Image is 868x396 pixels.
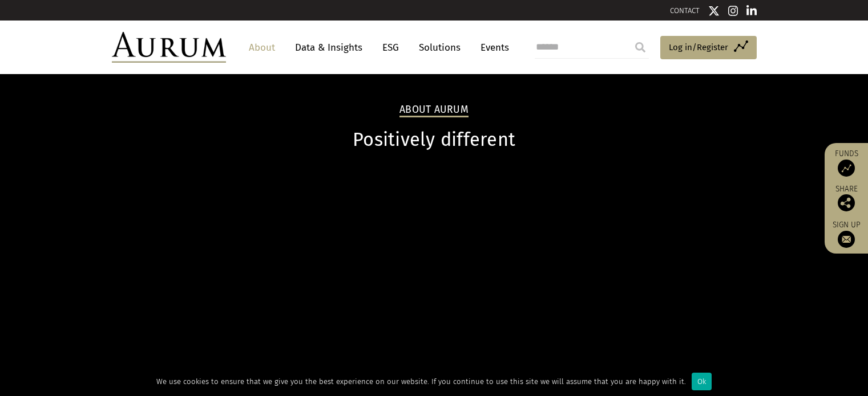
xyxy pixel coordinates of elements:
div: Share [830,185,862,211]
a: Sign up [830,220,862,248]
img: Access Funds [838,160,855,177]
h1: Positively different [112,129,757,151]
a: Funds [830,149,862,177]
img: Aurum [112,32,226,63]
img: Linkedin icon [746,5,757,17]
a: About [243,37,281,58]
a: ESG [377,37,405,58]
img: Sign up to our newsletter [838,231,855,248]
a: Solutions [413,37,466,58]
a: Log in/Register [660,36,757,60]
input: Submit [629,36,652,59]
a: Data & Insights [289,37,368,58]
img: Share this post [838,194,855,211]
img: Twitter icon [708,5,720,17]
img: Instagram icon [728,5,738,17]
a: CONTACT [670,6,700,15]
h2: About Aurum [399,104,469,117]
span: Log in/Register [669,40,728,54]
div: Ok [692,373,712,390]
a: Events [475,37,509,58]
